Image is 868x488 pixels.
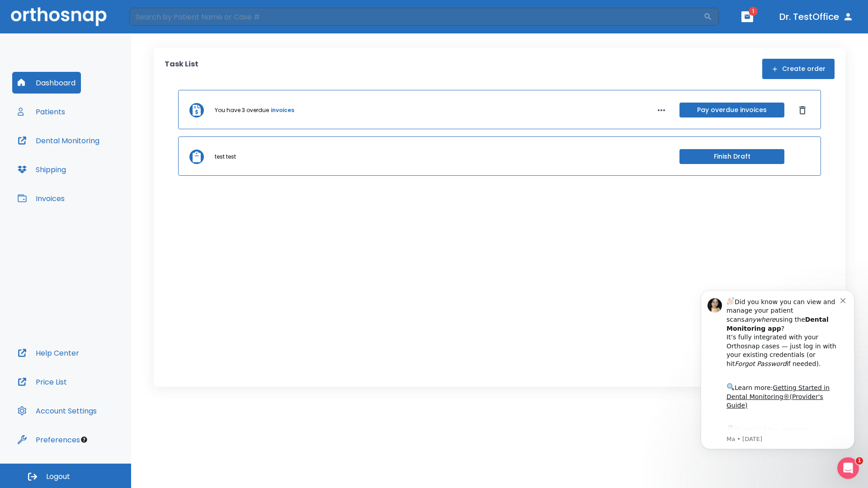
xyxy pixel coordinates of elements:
[39,159,153,167] p: Message from Ma, sent 3w ago
[856,457,863,465] span: 1
[80,436,88,444] div: Tooltip anchor
[165,59,198,79] p: Task List
[762,59,835,79] button: Create order
[271,106,294,114] a: invoices
[39,147,153,193] div: Download the app: | ​ Let us know if you need help getting started!
[795,103,810,117] button: Dismiss
[837,457,859,479] iframe: Intercom live chat
[12,188,70,209] button: Invoices
[215,106,269,114] p: You have 3 overdue
[12,371,72,393] button: Price List
[12,72,81,94] button: Dashboard
[153,19,160,27] button: Dismiss notification
[12,429,85,450] button: Preferences
[39,150,120,166] a: App Store
[749,7,758,16] span: 1
[12,400,102,422] button: Account Settings
[679,149,784,164] button: Finish Draft
[687,277,868,464] iframe: Intercom notifications message
[12,101,71,122] button: Patients
[12,342,85,364] button: Help Center
[46,472,70,482] span: Logout
[129,8,703,26] input: Search by Patient Name or Case #
[12,159,71,180] button: Shipping
[11,7,107,26] img: Orthosnap
[776,9,857,25] button: Dr. TestOffice
[215,153,236,161] p: test test
[12,130,105,151] button: Dental Monitoring
[679,103,784,117] button: Pay overdue invoices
